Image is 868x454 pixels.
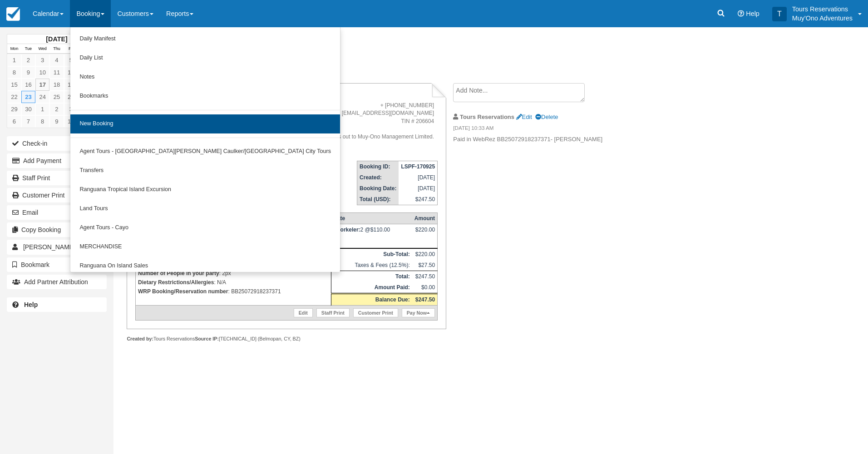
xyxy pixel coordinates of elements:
div: $220.00 [414,227,435,240]
th: Booking ID: [357,161,399,172]
a: 29 [7,103,21,115]
span: Help [746,10,759,17]
a: Ranguana Tropical Island Excursion [70,180,340,199]
a: 24 [35,91,49,103]
span: [PERSON_NAME] [23,243,75,251]
p: Paid in WebRez BB25072918237371- [PERSON_NAME] [453,135,606,144]
a: 12 [64,66,78,79]
p: Tours Reservations [792,5,853,14]
a: 16 [21,79,35,91]
a: Notes [70,68,340,87]
a: 9 [49,115,64,128]
p: : BB25072918237371 [138,287,329,296]
button: Bookmark [7,257,107,272]
address: + [PHONE_NUMBER] [EMAIL_ADDRESS][DOMAIN_NAME] TIN # 206604 Please make all checks out to Muy-Ono ... [266,102,434,141]
a: Daily Manifest [70,30,340,49]
th: Tue [21,44,35,54]
a: 25 [49,91,64,103]
th: Fri [64,44,78,54]
button: Copy Booking [7,222,107,237]
a: 22 [7,91,21,103]
a: 11 [49,66,64,79]
td: $247.50 [399,194,437,205]
th: Thu [49,44,64,54]
a: 17 [35,79,49,91]
a: Ranguana On Island Sales [70,257,340,276]
p: : 2px [138,269,329,278]
a: Daily List [70,49,340,68]
strong: Dietary Restrictions/Allergies [138,279,214,286]
strong: Created by: [127,336,153,341]
th: Amount [412,212,438,224]
th: Total (USD): [357,194,399,205]
th: Rate [331,212,412,224]
a: Bookmarks [70,87,340,106]
a: 18 [49,79,64,91]
td: $220.00 [412,248,438,260]
a: 5 [64,54,78,66]
strong: Source IP: [195,336,219,341]
strong: [DATE] [46,35,67,43]
a: Delete [535,113,558,120]
a: Help [7,297,107,312]
td: 2 @ [331,224,412,248]
a: 4 [49,54,64,66]
a: Staff Print [7,171,107,185]
td: Taxes & Fees (12.5%): [331,260,412,271]
td: $247.50 [412,271,438,282]
td: $27.50 [412,260,438,271]
a: 23 [21,91,35,103]
a: 15 [7,79,21,91]
a: Transfers [70,161,340,180]
a: MERCHANDISE [70,237,340,257]
th: Wed [35,44,49,54]
b: Help [24,301,38,308]
div: T [772,7,787,21]
th: Mon [7,44,21,54]
a: 8 [7,66,21,79]
a: 2 [21,54,35,66]
a: Land Tours [70,199,340,218]
h1: [PERSON_NAME], [120,36,758,47]
strong: Number of People in your party [138,270,219,276]
a: Edit [516,113,532,120]
a: Customer Print [7,188,107,202]
strong: Tours Reservations [460,113,514,120]
button: Add Partner Attribution [7,275,107,289]
a: 19 [64,79,78,91]
a: Edit [294,308,313,317]
td: [DATE] [399,172,437,183]
th: Amount Paid: [331,282,412,294]
a: 10 [64,115,78,128]
td: $0.00 [412,282,438,294]
strong: $247.50 [415,296,435,303]
a: Pay Now [402,308,435,317]
a: Staff Print [316,308,350,317]
strong: WRP Booking/Reservation number [138,288,228,295]
a: 6 [7,115,21,128]
a: Customer Print [353,308,398,317]
a: 9 [21,66,35,79]
a: Agent Tours - Cayo [70,218,340,237]
a: 26 [64,91,78,103]
a: [PERSON_NAME] 1 [7,240,107,254]
a: 8 [35,115,49,128]
th: Created: [357,172,399,183]
img: checkfront-main-nav-mini-logo.png [6,7,20,21]
span: $110.00 [370,227,390,233]
strong: Snorkeler [333,227,360,233]
em: [DATE] 10:33 AM [453,124,606,134]
a: 30 [21,103,35,115]
i: Help [738,10,744,17]
div: Tours Reservations [TECHNICAL_ID] (Belmopan, CY, BZ) [127,336,446,342]
a: New Booking [70,114,340,133]
button: Email [7,205,107,220]
ul: Booking [70,27,340,272]
a: 2 [49,103,64,115]
a: 1 [7,54,21,66]
button: Add Payment [7,153,107,168]
a: 3 [35,54,49,66]
a: 7 [21,115,35,128]
a: 3 [64,103,78,115]
p: Muy'Ono Adventures [792,14,853,23]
